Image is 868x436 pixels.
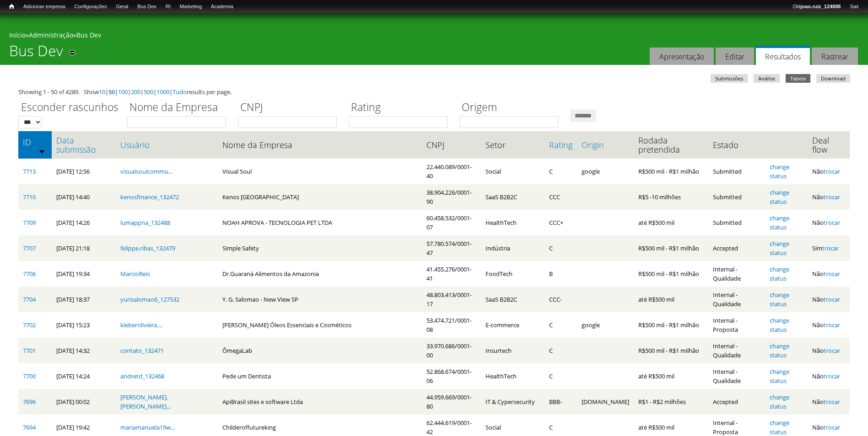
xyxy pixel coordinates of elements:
[133,2,161,11] a: Bus Dev
[18,87,850,96] div: Showing 1 - 50 of 4289. Show | | | | | | results per page.
[459,100,564,116] label: Origem
[23,423,36,431] a: 7694
[634,131,708,159] th: Rodada pretendida
[120,423,175,431] a: mariamanuela19w...
[120,193,179,201] a: kenosfinance_132472
[120,321,162,329] a: kleberoliveira....
[545,338,577,363] td: C
[52,363,116,389] td: [DATE] 14:24
[481,235,545,261] td: Indústria
[545,312,577,338] td: C
[716,48,754,65] a: Editar
[422,261,481,287] td: 41.455.276/0001-41
[218,184,422,210] td: Kenos [GEOGRAPHIC_DATA]
[770,316,789,334] a: change status
[349,100,453,116] label: Rating
[708,184,765,210] td: Submitted
[788,2,845,11] a: Olájoao.ruiz_124888
[218,312,422,338] td: [PERSON_NAME] Óleos Essenciais e Cosméticos
[481,338,545,363] td: Insurtech
[816,74,850,83] a: Download
[23,398,36,406] a: 7696
[845,2,863,11] a: Sair
[422,287,481,312] td: 48.803.413/0001-17
[770,265,789,282] a: change status
[711,74,748,83] a: Submissões
[481,159,545,184] td: Social
[756,46,810,65] a: Resultados
[545,389,577,415] td: BBB-
[19,2,70,11] a: Adicionar empresa
[52,184,116,210] td: [DATE] 14:40
[120,270,150,278] a: MarcioReis
[545,210,577,235] td: CCC+
[481,312,545,338] td: E-commerce
[824,423,840,431] a: trocar
[120,218,170,227] a: lumappna_132488
[549,140,572,149] a: Rating
[23,321,36,329] a: 7702
[634,235,708,261] td: R$500 mil - R$1 milhão
[70,2,112,11] a: Configurações
[634,287,708,312] td: até R$500 mil
[634,210,708,235] td: até R$500 mil
[481,363,545,389] td: HealthTech
[808,159,850,184] td: Não
[824,295,840,303] a: trocar
[52,261,116,287] td: [DATE] 19:34
[422,131,481,159] th: CNPJ
[808,389,850,415] td: Não
[218,159,422,184] td: Visual Soul
[824,372,840,380] a: trocar
[708,159,765,184] td: Submitted
[422,184,481,210] td: 38.904.226/0001-90
[770,342,789,359] a: change status
[708,312,765,338] td: Internal - Proposta
[577,312,634,338] td: google
[634,312,708,338] td: R$500 mil - R$1 milhão
[422,338,481,363] td: 33.970.686/0001-00
[144,88,153,96] a: 500
[218,287,422,312] td: Y. G. Salomao - New View SP
[52,312,116,338] td: [DATE] 15:23
[76,31,101,39] a: Bus Dev
[808,235,850,261] td: Sim
[770,188,789,206] a: change status
[481,184,545,210] td: SaaS B2B2C
[111,2,133,11] a: Geral
[161,2,175,11] a: RI
[218,363,422,389] td: Pede um Dentista
[52,159,116,184] td: [DATE] 12:56
[23,270,36,278] a: 7706
[786,74,810,83] a: Tabela
[23,167,36,175] a: 7713
[23,295,36,303] a: 7704
[99,88,105,96] a: 10
[5,2,19,11] a: Início
[824,167,840,175] a: trocar
[9,31,859,42] div: » »
[481,131,545,159] th: Setor
[156,88,169,96] a: 1000
[708,210,765,235] td: Submitted
[708,338,765,363] td: Internal - Qualidade
[120,167,173,175] a: visualsoulcommu...
[52,287,116,312] td: [DATE] 18:37
[824,346,840,355] a: trocar
[801,4,841,9] strong: joao.ruiz_124888
[770,214,789,231] a: change status
[754,74,780,83] a: Análise
[808,363,850,389] td: Não
[422,235,481,261] td: 57.780.574/0001-47
[18,100,121,116] label: Esconder rascunhos
[39,148,45,154] img: ordem crescente
[577,159,634,184] td: google
[131,88,140,96] a: 200
[824,270,840,278] a: trocar
[481,210,545,235] td: HealthTech
[824,218,840,227] a: trocar
[808,131,850,159] th: Deal flow
[582,140,629,149] a: Origin
[770,163,789,180] a: change status
[23,193,36,201] a: 7710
